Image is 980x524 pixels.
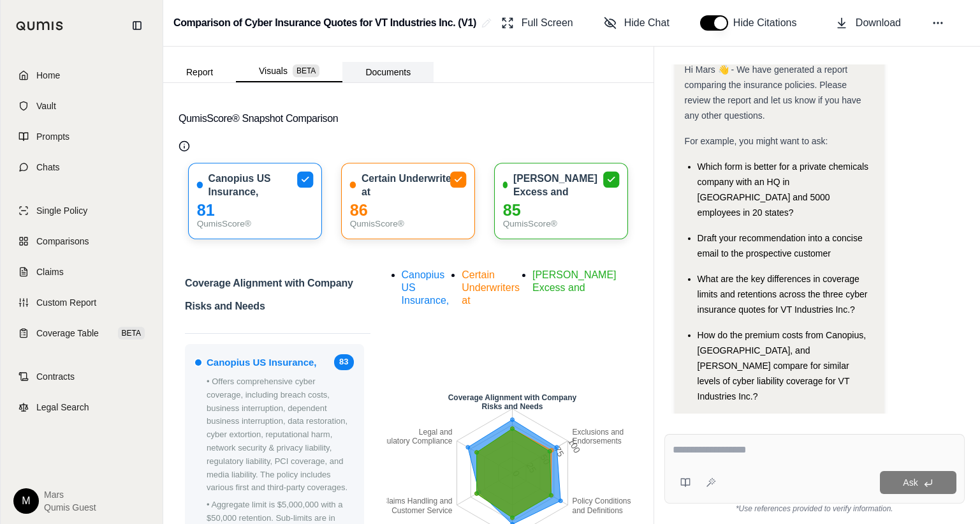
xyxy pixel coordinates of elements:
[572,428,624,437] tspan: Exclusions and
[513,172,620,198] span: [PERSON_NAME] Excess and
[503,217,620,230] div: QumisScore®
[13,488,39,514] div: M
[698,330,867,401] span: How do the premium costs from Canopius, [GEOGRAPHIC_DATA], and [PERSON_NAME] compare for similar ...
[8,258,155,286] a: Claims
[179,98,638,139] button: QumisScore® Snapshot Comparison
[462,269,520,306] span: Certain Underwriters at
[36,161,60,174] span: Chats
[372,437,452,445] tspan: Regulatory Compliance
[522,15,573,31] span: Full Screen
[44,488,96,501] span: Mars
[391,506,453,515] tspan: Customer Service
[496,10,578,36] button: Full Screen
[8,227,155,255] a: Comparisons
[552,445,566,459] tspan: 75
[36,100,56,112] span: Vault
[362,172,467,198] span: Certain Underwriters at
[503,204,620,217] div: 85
[36,296,96,309] span: Custom Report
[207,355,317,370] span: Canopius US Insurance,
[532,269,617,293] span: [PERSON_NAME] Excess and
[36,401,89,414] span: Legal Search
[381,497,452,506] tspan: Claims Handling and
[207,375,354,495] p: • Offers comprehensive cyber coverage, including breach costs, business interruption, dependent b...
[572,506,622,515] tspan: and Definitions
[8,92,155,120] a: Vault
[830,10,906,36] button: Download
[36,130,69,143] span: Prompts
[350,217,467,230] div: QumisScore®
[572,437,621,445] tspan: Endorsements
[8,123,155,151] a: Prompts
[36,235,89,248] span: Comparisons
[566,437,583,455] tspan: 100
[664,504,965,514] div: *Use references provided to verify information.
[197,204,314,217] div: 81
[127,15,147,36] button: Collapse sidebar
[185,272,370,326] h2: Coverage Alignment with Company Risks and Needs
[402,269,450,306] span: Canopius US Insurance,
[8,153,155,181] a: Chats
[698,233,863,258] span: Draft your recommendation into a concise email to the prospective customer
[16,21,64,31] img: Qumis Logo
[350,204,467,217] div: 86
[44,501,96,514] span: Qumis Guest
[418,428,452,437] tspan: Legal and
[599,10,675,36] button: Hide Chat
[856,15,901,31] span: Download
[236,61,342,82] button: Visuals
[293,64,319,77] span: BETA
[36,327,99,340] span: Coverage Table
[572,497,631,506] tspan: Policy Conditions
[8,393,155,421] a: Legal Search
[481,402,543,411] tspan: Risks and Needs
[208,172,314,198] span: Canopius US Insurance,
[448,393,576,402] tspan: Coverage Alignment with Company
[733,15,805,31] span: Hide Citations
[173,11,476,34] h2: Comparison of Cyber Insurance Quotes for VT Industries Inc. (V1)
[197,217,314,230] div: QumisScore®
[342,62,434,82] button: Documents
[685,136,828,146] span: For example, you might want to ask:
[880,471,956,494] button: Ask
[36,69,60,82] span: Home
[624,15,669,31] span: Hide Chat
[118,327,145,340] span: BETA
[36,266,64,278] span: Claims
[8,319,155,347] a: Coverage TableBETA
[8,288,155,317] a: Custom Report
[334,354,353,370] span: 83
[163,62,236,82] button: Report
[8,61,155,89] a: Home
[36,204,87,217] span: Single Policy
[685,64,861,121] span: Hi Mars 👋 - We have generated a report comparing the insurance policies. Please review the report...
[8,363,155,391] a: Contracts
[698,274,868,315] span: What are the key differences in coverage limits and retentions across the three cyber insurance q...
[36,370,75,383] span: Contracts
[698,161,868,218] span: Which form is better for a private chemicals company with an HQ in [GEOGRAPHIC_DATA] and 5000 emp...
[903,477,918,488] span: Ask
[179,140,190,152] button: Qumis Score Info
[8,197,155,225] a: Single Policy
